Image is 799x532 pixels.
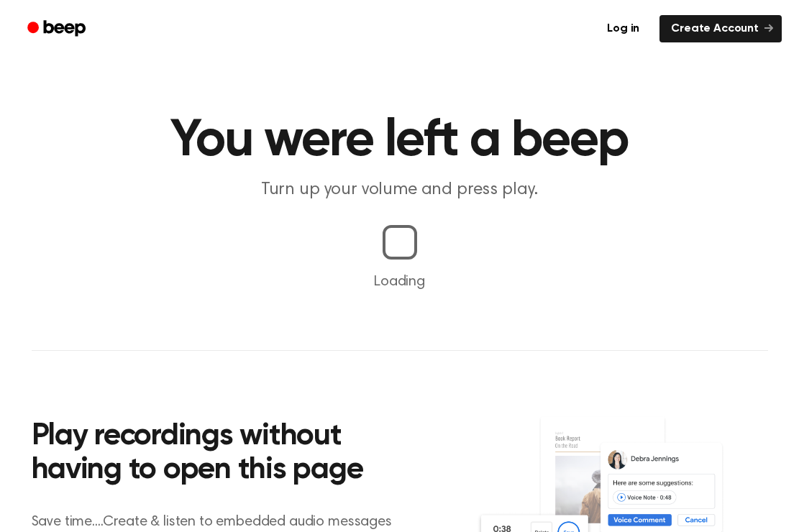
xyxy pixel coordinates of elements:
[124,178,676,202] p: Turn up your volume and press play.
[17,15,99,43] a: Beep
[17,271,782,293] p: Loading
[595,15,651,42] a: Log in
[659,15,782,42] a: Create Account
[32,115,768,167] h1: You were left a beep
[32,420,419,488] h2: Play recordings without having to open this page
